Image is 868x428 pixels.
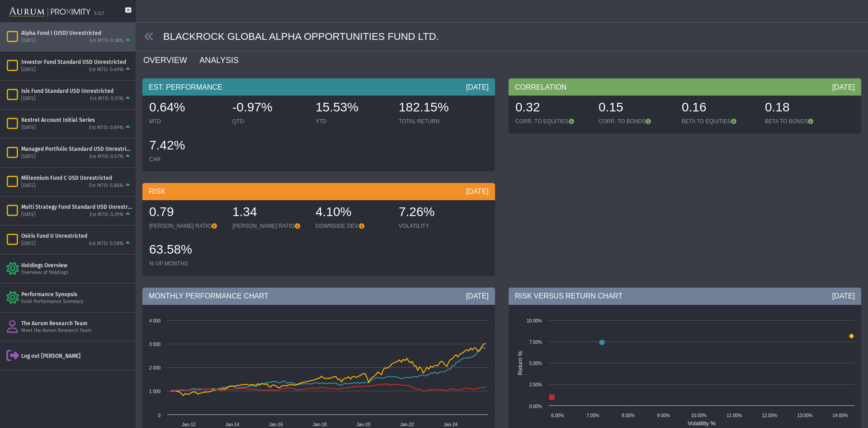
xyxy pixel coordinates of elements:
div: BLACKROCK GLOBAL ALPHA OPPORTUNITIES FUND LTD. [137,23,868,51]
text: Jan-16 [269,422,283,427]
div: CORRELATION [509,78,861,96]
div: 0.18 [765,99,839,118]
span: -0.97% [232,100,273,114]
div: MTD [149,118,223,125]
text: 10.00% [691,413,707,418]
text: 11.00% [726,413,742,418]
div: 15.53% [316,99,390,118]
div: Est MTD: 0.57% [90,154,123,160]
div: Est MTD: 0.49% [89,67,123,73]
div: 4.10% [316,203,390,222]
div: Kestrel Account Initial Series [21,116,132,124]
div: BETA TO BONDS [765,118,839,125]
div: Meet the Aurum Research Team [21,327,132,334]
text: Jan-24 [443,422,458,427]
text: 6.00% [551,413,564,418]
div: TOTAL RETURN [399,118,473,125]
div: 5.0.1 [94,10,104,17]
div: CAR [149,156,223,163]
div: 63.58% [149,241,223,260]
text: Jan-18 [313,422,327,427]
span: 0.64% [149,100,185,114]
text: 3 000 [149,342,160,347]
div: [DATE] [21,240,36,247]
div: Multi Strategy Fund Standard USD Unrestricted [21,203,132,211]
text: 2 000 [149,365,160,370]
text: 5.00% [529,361,542,366]
div: Managed Portfolio Standard USD Unrestricted [21,145,132,153]
div: Est MTD: 0.38% [90,38,123,44]
div: [DATE] [21,154,36,160]
div: CORR. TO EQUITIES [515,118,590,125]
div: MONTHLY PERFORMANCE CHART [142,288,495,305]
div: 0.16 [682,99,756,118]
text: 8.00% [622,413,634,418]
text: 13.00% [797,413,812,418]
text: Volatility % [688,420,716,427]
text: Jan-14 [226,422,240,427]
img: Aurum-Proximity%20white.svg [9,2,90,22]
div: Investor Fund Standard USD Unrestricted [21,58,132,66]
div: [DATE] [832,82,855,92]
div: DOWNSIDE DEV. [316,222,390,230]
div: Est MTD: 0.29% [90,212,123,218]
text: 1 000 [149,389,160,394]
text: Jan-20 [356,422,370,427]
text: 12.00% [762,413,777,418]
text: Return % [517,351,524,375]
text: 14.00% [833,413,848,418]
div: [DATE] [466,82,489,92]
div: 1.34 [232,203,307,222]
div: 182.15% [399,99,473,118]
text: 4 000 [149,318,160,323]
div: [DATE] [466,291,489,301]
div: Est MTD: 0.86% [89,183,123,189]
div: [DATE] [21,67,36,73]
text: 10.00% [527,318,542,323]
text: 0 [158,413,160,418]
div: Isis Fund Standard USD Unrestricted [21,87,132,95]
div: Fund Performance Summary [21,298,132,305]
div: 7.26% [399,203,473,222]
div: [DATE] [21,96,36,102]
text: 9.00% [657,413,670,418]
text: 7.50% [529,340,542,345]
div: [DATE] [832,291,855,301]
div: Alpha Fund I (USD) Unrestricted [21,29,132,37]
div: [DATE] [21,125,36,131]
div: EST. PERFORMANCE [142,78,495,96]
div: [PERSON_NAME] RATIO [232,222,307,230]
div: YTD [316,118,390,125]
div: 0.79 [149,203,223,222]
div: VOLATILITY [399,222,473,230]
div: Performance Synopsis [21,291,132,298]
div: Est MTD: 0.58% [89,240,123,247]
div: CORR. TO BONDS [599,118,673,125]
div: [DATE] [21,183,36,189]
div: RISK VERSUS RETURN CHART [509,288,861,305]
div: Osiris Fund U Unrestricted [21,232,132,240]
div: [DATE] [466,187,489,197]
div: Est MTD: 0.51% [90,96,123,102]
div: Log out [PERSON_NAME] [21,352,132,360]
div: RISK [142,183,495,200]
div: Overview of Holdings [21,269,132,276]
div: The Aurum Research Team [21,320,132,327]
div: 7.42% [149,137,223,156]
div: % UP MONTHS [149,260,223,267]
text: Jan-12 [182,422,196,427]
div: Holdings Overview [21,262,132,269]
div: Est MTD: 0.69% [89,125,123,131]
text: 2.50% [529,382,542,387]
div: [DATE] [21,38,36,44]
a: ANALYSIS [198,51,250,69]
div: [PERSON_NAME] RATIO [149,222,223,230]
div: QTD [232,118,307,125]
text: Jan-22 [400,422,414,427]
div: Millennium Fund C USD Unrestricted [21,174,132,182]
text: 0.00% [529,404,542,409]
text: 7.00% [586,413,599,418]
span: 0.32 [515,100,540,114]
div: [DATE] [21,212,36,218]
a: OVERVIEW [142,51,198,69]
